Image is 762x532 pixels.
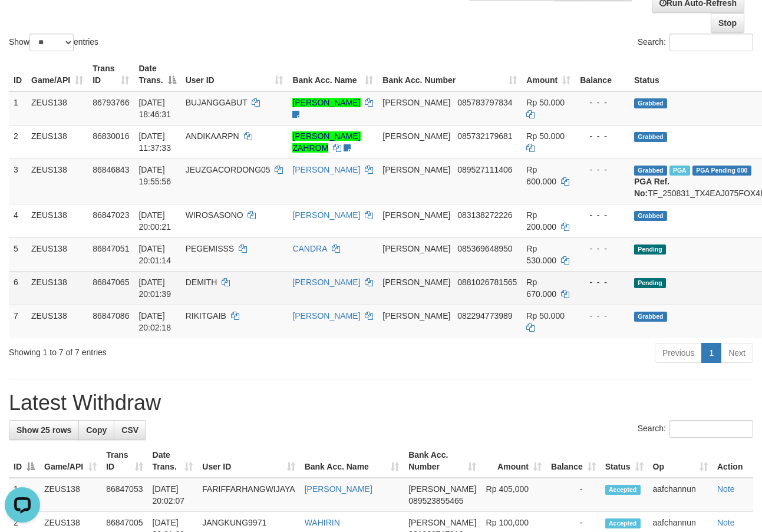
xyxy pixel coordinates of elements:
td: ZEUS138 [39,478,101,512]
div: - - - [580,276,625,288]
label: Search: [638,420,753,438]
span: Copy 085732179681 to clipboard [457,131,512,141]
span: ANDIKAARPN [186,131,239,141]
span: Copy 089527111406 to clipboard [457,165,512,174]
span: [PERSON_NAME] [408,518,476,527]
th: Bank Acc. Name: activate to sort column ascending [300,444,404,478]
span: Marked by aafRornrotha [669,166,690,176]
span: PGA Pending [692,166,751,176]
th: Trans ID: activate to sort column ascending [101,444,147,478]
td: ZEUS138 [27,158,88,204]
span: 86847051 [93,244,129,253]
td: 7 [9,305,27,338]
span: Copy 089523855465 to clipboard [408,496,463,505]
span: DEMITH [186,277,217,287]
a: [PERSON_NAME] [292,98,360,107]
span: Copy 085783797834 to clipboard [457,98,512,107]
span: Grabbed [634,312,667,322]
span: 86847086 [93,311,129,320]
a: 1 [701,343,721,363]
span: Copy 083138272226 to clipboard [457,210,512,220]
td: ZEUS138 [27,271,88,305]
span: Copy 0881026781565 to clipboard [457,277,517,287]
th: Amount: activate to sort column ascending [481,444,546,478]
span: Copy 085369648950 to clipboard [457,244,512,253]
span: RIKITGAIB [186,311,226,320]
a: [PERSON_NAME] [292,311,360,320]
td: 3 [9,158,27,204]
td: 1 [9,478,39,512]
div: - - - [580,209,625,221]
a: CSV [114,420,146,440]
span: CSV [121,425,138,435]
th: Op: activate to sort column ascending [648,444,712,478]
td: ZEUS138 [27,237,88,271]
div: - - - [580,310,625,322]
b: PGA Ref. No: [634,177,669,198]
th: Trans ID: activate to sort column ascending [88,58,134,91]
span: [DATE] 20:02:18 [138,311,171,332]
span: Rp 200.000 [526,210,556,232]
span: Accepted [605,485,641,495]
span: [PERSON_NAME] [382,98,450,107]
div: - - - [580,130,625,142]
a: Note [717,484,735,494]
span: [PERSON_NAME] [382,131,450,141]
span: BUJANGGABUT [186,98,248,107]
td: FARIFFARHANGWIJAYA [197,478,299,512]
td: ZEUS138 [27,204,88,237]
span: [PERSON_NAME] [382,244,450,253]
span: Copy [86,425,107,435]
a: Note [717,518,735,527]
span: [DATE] 18:46:31 [138,98,171,119]
span: Accepted [605,518,641,528]
a: Copy [78,420,114,440]
th: ID [9,58,27,91]
a: [PERSON_NAME] [292,277,360,287]
td: 2 [9,125,27,158]
span: [PERSON_NAME] [382,311,450,320]
th: Action [712,444,753,478]
td: ZEUS138 [27,91,88,125]
th: Balance: activate to sort column ascending [546,444,601,478]
a: [PERSON_NAME] [292,165,360,174]
span: Rp 670.000 [526,277,556,299]
span: Show 25 rows [17,425,71,435]
span: Rp 50.000 [526,311,565,320]
span: [DATE] 11:37:33 [138,131,171,153]
span: Grabbed [634,132,667,142]
select: Showentries [29,34,74,51]
button: Open LiveChat chat widget [5,5,40,40]
td: Rp 405,000 [481,478,546,512]
span: [PERSON_NAME] [408,484,476,494]
th: Date Trans.: activate to sort column descending [134,58,180,91]
a: [PERSON_NAME] ZAHROM [292,131,360,153]
div: Showing 1 to 7 of 7 entries [9,342,309,358]
span: [DATE] 20:01:14 [138,244,171,265]
td: 86847053 [101,478,147,512]
span: Grabbed [634,98,667,108]
th: Bank Acc. Number: activate to sort column ascending [404,444,481,478]
span: 86793766 [93,98,129,107]
td: ZEUS138 [27,305,88,338]
td: [DATE] 20:02:07 [148,478,198,512]
a: WAHIRIN [305,518,340,527]
th: Status: activate to sort column ascending [601,444,648,478]
a: Previous [655,343,702,363]
a: [PERSON_NAME] [292,210,360,220]
th: Amount: activate to sort column ascending [522,58,575,91]
span: JEUZGACORDONG05 [186,165,271,174]
th: Bank Acc. Number: activate to sort column ascending [378,58,522,91]
td: 4 [9,204,27,237]
div: - - - [580,243,625,255]
span: Copy 082294773989 to clipboard [457,311,512,320]
span: 86847065 [93,277,129,287]
input: Search: [669,420,753,438]
span: WIROSASONO [186,210,243,220]
span: [DATE] 19:55:56 [138,165,171,186]
a: Next [721,343,753,363]
label: Search: [638,34,753,51]
td: 1 [9,91,27,125]
span: Rp 530.000 [526,244,556,265]
div: - - - [580,97,625,108]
